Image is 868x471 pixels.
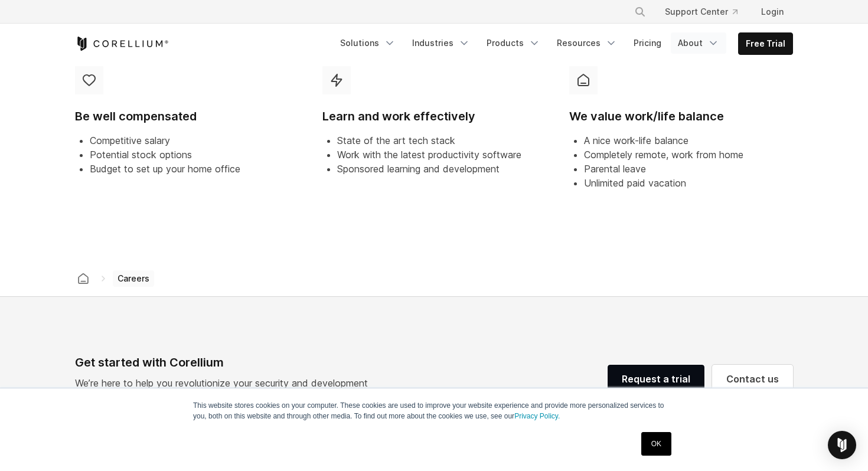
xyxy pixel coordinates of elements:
a: Corellium Home [75,37,169,51]
a: Corellium home [73,270,94,287]
div: Navigation Menu [333,32,793,55]
a: Contact us [712,365,793,393]
a: OK [641,432,671,456]
span: Completely remote, work from home [584,149,743,161]
a: Pricing [626,32,668,54]
li: Potential stock options [90,148,299,162]
a: Privacy Policy. [514,412,560,420]
a: About [671,32,726,54]
a: Resources [550,32,624,54]
a: Login [752,1,793,22]
a: Request a trial [608,365,704,393]
span: State of the art tech stack [337,135,455,146]
li: Budget to set up your home office [90,162,299,176]
p: We’re here to help you revolutionize your security and development practices with pioneering tech... [75,376,377,404]
a: Support Center [655,1,747,22]
span: Parental leave [584,163,646,175]
a: Solutions [333,32,403,54]
h4: Learn and work effectively [322,109,546,125]
li: Competitive salary [90,133,299,148]
p: This website stores cookies on your computer. These cookies are used to improve your website expe... [193,400,675,421]
span: Sponsored learning and development [337,163,500,175]
a: Free Trial [739,33,792,54]
h4: We value work/life balance [569,109,793,125]
div: Open Intercom Messenger [828,431,856,459]
h4: Be well compensated [75,109,299,125]
button: Search [629,1,651,22]
span: A nice work-life balance [584,135,688,146]
div: Navigation Menu [620,1,793,22]
span: Work with the latest productivity software [337,149,521,161]
a: Industries [405,32,477,54]
div: Get started with Corellium [75,354,377,371]
span: Unlimited paid vacation [584,177,686,189]
a: Products [479,32,547,54]
span: Careers [113,270,154,287]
